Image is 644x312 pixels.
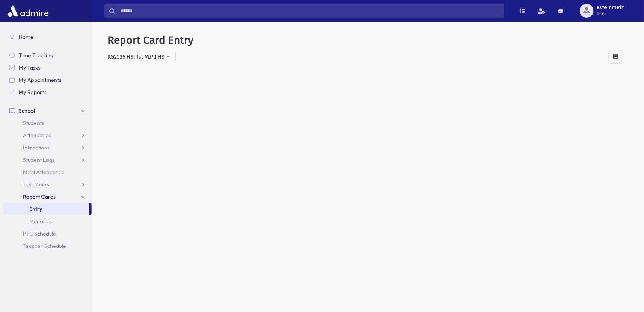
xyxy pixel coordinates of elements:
[19,107,35,114] span: School
[23,169,64,176] span: Meal Attendance
[19,89,46,96] span: My Reports
[23,230,56,237] span: PTC Schedule
[19,64,40,71] span: My Tasks
[3,141,92,154] a: Infractions
[3,215,92,227] a: Marks List
[29,206,42,212] span: Entry
[3,31,92,43] a: Home
[23,132,51,139] span: Attendance
[3,117,92,129] a: Students
[3,105,92,117] a: School
[107,34,629,47] h5: Report Card Entry
[23,193,56,200] span: Report Cards
[3,191,92,203] a: Report Cards
[6,3,50,18] img: AdmirePro
[3,240,92,252] a: Teacher Schedule
[3,154,92,166] a: Student Logs
[3,166,92,178] a: Meal Attendance
[3,227,92,240] a: PTC Schedule
[3,86,92,98] a: My Reports
[3,178,92,191] a: Test Marks
[19,52,53,59] span: Time Tracking
[23,242,66,249] span: Teacher Schedule
[23,144,50,151] span: Infractions
[3,61,92,74] a: My Tasks
[116,4,504,18] input: Search
[107,50,175,64] button: RG2026 HS: 1st M.Pd HS
[107,53,165,61] div: RG2026 HS: 1st M.Pd HS
[3,74,92,86] a: My Appointments
[597,11,624,17] span: User
[19,76,61,83] span: My Appointments
[597,5,624,11] span: esteinmetz
[23,119,44,126] span: Students
[23,181,49,188] span: Test Marks
[23,156,54,163] span: Student Logs
[3,49,92,61] a: Time Tracking
[3,203,89,215] a: Entry
[19,33,33,40] span: Home
[609,50,623,64] div: Calculate Averages
[3,129,92,141] a: Attendance
[29,218,54,225] span: Marks List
